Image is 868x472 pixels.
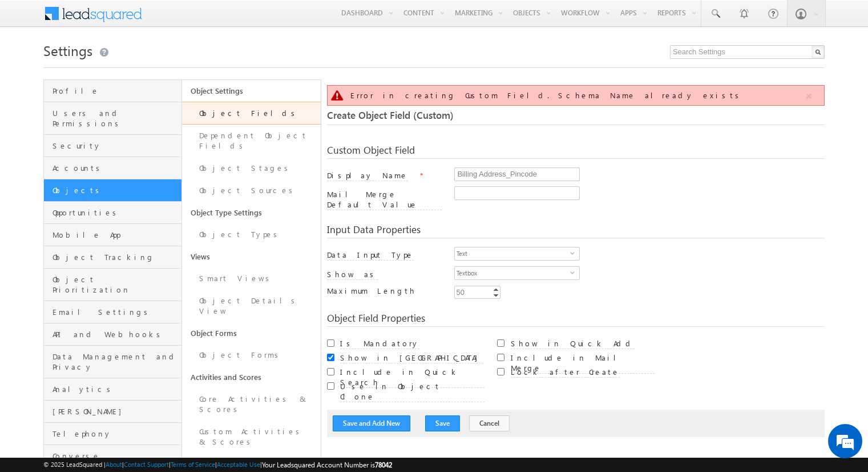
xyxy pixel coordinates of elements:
[44,401,181,423] a: [PERSON_NAME]
[53,351,179,372] span: Data Management and Privacy
[53,429,179,439] span: Telephony
[340,367,484,388] label: Include in Quick Search
[53,230,179,240] span: Mobile App
[350,90,804,101] div: Error in creating Custom Field. Schema Name already exists
[327,170,417,180] a: Display Name
[182,179,320,202] a: Object Sources
[53,329,179,339] span: API and Webhooks
[44,224,181,246] a: Mobile App
[182,102,320,125] a: Object Fields
[340,338,419,348] a: Is Mandatory
[53,307,179,317] span: Email Settings
[340,338,419,349] label: Is Mandatory
[511,363,655,373] a: Include in Mail Merge
[182,344,320,366] a: Object Forms
[44,202,181,224] a: Opportunities
[182,366,320,388] a: Activities and Scores
[53,141,179,151] span: Security
[44,157,181,179] a: Accounts
[327,269,378,279] a: Show as
[44,80,181,102] a: Profile
[44,269,181,301] a: Object Prioritization
[455,247,570,260] span: Text
[43,459,392,470] span: © 2025 LeadSquared | | | | |
[469,415,510,431] button: Cancel
[53,406,179,417] span: [PERSON_NAME]
[217,461,260,468] a: Acceptable Use
[327,250,414,261] label: Data Input Type
[53,274,179,295] span: Object Prioritization
[53,163,179,173] span: Accounts
[340,353,483,362] a: Show in [GEOGRAPHIC_DATA]
[53,108,179,129] span: Users and Permissions
[570,250,579,255] span: select
[171,461,215,468] a: Terms of Service
[182,290,320,322] a: Object Details View
[182,80,320,102] a: Object Settings
[327,109,454,122] span: Create Object Field (Custom)
[327,225,825,238] div: Input Data Properties
[53,252,179,262] span: Object Tracking
[262,461,392,469] span: Your Leadsquared Account Number is
[340,377,484,387] a: Include in Quick Search
[44,301,181,323] a: Email Settings
[182,246,320,267] a: Views
[454,286,466,299] div: 50
[53,185,179,195] span: Objects
[511,367,620,377] a: Lock after Create
[570,270,579,275] span: select
[327,170,408,181] label: Display Name
[44,102,181,135] a: Users and Permissions
[44,346,181,378] a: Data Management and Privacy
[511,367,620,378] label: Lock after Create
[53,207,179,218] span: Opportunities
[491,286,500,292] a: Increment
[106,461,122,468] a: About
[327,286,442,296] label: Maximum Length
[425,415,460,431] button: Save
[327,313,825,327] div: Object Field Properties
[511,338,635,348] a: Show in Quick Add
[43,41,92,59] span: Settings
[340,353,483,363] label: Show in [GEOGRAPHIC_DATA]
[53,86,179,96] span: Profile
[44,135,181,157] a: Security
[44,323,181,346] a: API and Webhooks
[44,246,181,269] a: Object Tracking
[491,292,500,298] a: Decrement
[327,145,825,159] div: Custom Object Field
[53,384,179,394] span: Analytics
[327,269,378,280] label: Show as
[44,179,181,202] a: Objects
[340,391,484,401] a: Use in Object Clone
[511,353,655,374] label: Include in Mail Merge
[182,421,320,453] a: Custom Activities & Scores
[182,223,320,246] a: Object Types
[182,267,320,290] a: Smart Views
[182,125,320,157] a: Dependent Object Fields
[340,381,484,402] label: Use in Object Clone
[327,189,442,210] label: Mail Merge Default Value
[670,45,825,59] input: Search Settings
[511,338,635,349] label: Show in Quick Add
[182,202,320,223] a: Object Type Settings
[182,157,320,179] a: Object Stages
[182,388,320,421] a: Core Activities & Scores
[53,451,179,461] span: Converse
[44,423,181,445] a: Telephony
[182,322,320,344] a: Object Forms
[327,199,442,209] a: Mail Merge Default Value
[333,415,410,431] button: Save and Add New
[455,267,570,279] span: Textbox
[44,378,181,401] a: Analytics
[124,461,169,468] a: Contact Support
[327,250,414,259] a: Data Input Type
[375,461,392,469] span: 78042
[44,445,181,467] a: Converse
